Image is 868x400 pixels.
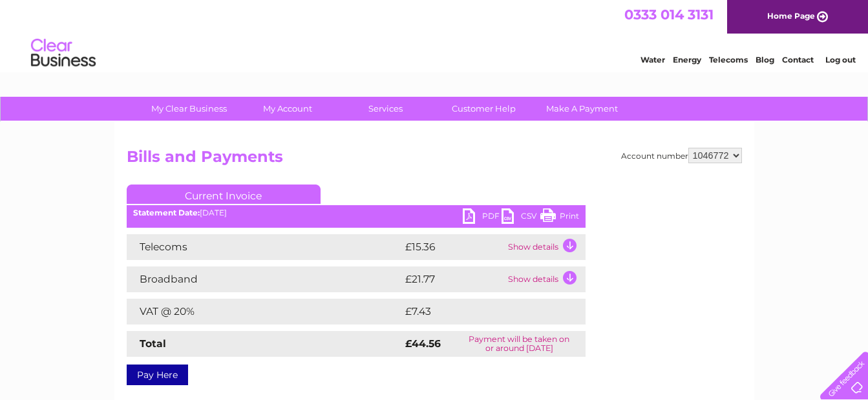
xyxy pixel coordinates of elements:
a: Print [540,208,579,227]
div: Account number [621,148,742,163]
a: Energy [673,55,701,65]
a: Customer Help [430,97,537,121]
a: My Clear Business [136,97,242,121]
a: 0333 014 3131 [624,6,714,23]
a: Water [640,55,665,65]
td: £15.36 [402,234,505,260]
img: logo.png [30,34,96,73]
a: PDF [463,208,502,227]
td: Payment will be taken on or around [DATE] [453,331,585,357]
a: Pay Here [127,365,188,385]
div: [DATE] [127,208,586,217]
a: Log out [825,55,856,65]
a: My Account [234,97,341,121]
a: Telecoms [709,55,748,65]
div: Clear Business is a trading name of Verastar Limited (registered in [GEOGRAPHIC_DATA] No. 3667643... [129,7,740,63]
a: Contact [782,55,814,65]
td: Telecoms [127,234,402,260]
td: £7.43 [402,299,555,325]
h2: Bills and Payments [127,148,742,172]
td: Broadband [127,266,402,292]
b: Statement Date: [133,208,200,217]
a: Current Invoice [127,185,321,204]
td: £21.77 [402,266,505,292]
a: Blog [756,55,774,65]
strong: £44.56 [405,337,441,350]
strong: Total [140,337,166,350]
a: CSV [502,208,540,227]
a: Services [332,97,439,121]
td: Show details [505,234,586,260]
td: Show details [505,266,586,292]
a: Make A Payment [529,97,635,121]
td: VAT @ 20% [127,299,402,325]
